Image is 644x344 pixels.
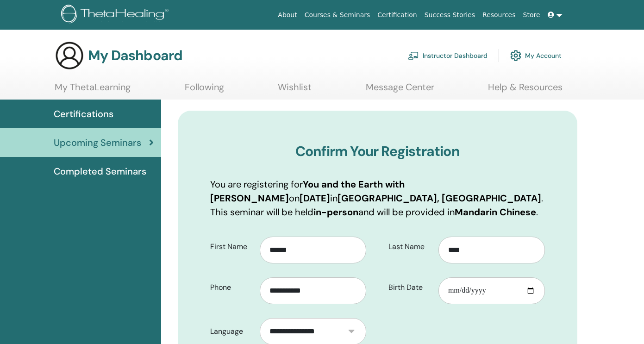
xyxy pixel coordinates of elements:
a: About [274,6,300,24]
a: My ThetaLearning [55,81,131,100]
label: Last Name [381,238,438,256]
a: Wishlist [278,81,312,100]
h3: Confirm Your Registration [210,143,545,160]
a: Help & Resources [488,81,563,100]
p: You are registering for on in . This seminar will be held and will be provided in . [210,177,545,219]
img: cog.svg [510,48,521,63]
label: First Name [203,238,260,256]
b: Mandarin Chinese [455,206,536,218]
a: Courses & Seminars [301,6,374,24]
span: Upcoming Seminars [54,136,141,150]
a: Instructor Dashboard [408,45,488,66]
img: chalkboard-teacher.svg [408,51,419,60]
label: Phone [203,279,260,296]
img: logo.png [61,5,172,25]
a: Certification [374,6,420,24]
b: [DATE] [300,192,330,204]
b: in-person [313,206,358,218]
a: Message Center [366,81,434,100]
a: Following [185,81,224,100]
b: You and the Earth with [PERSON_NAME] [210,178,405,204]
label: Birth Date [381,279,438,296]
span: Certifications [54,107,113,121]
h3: My Dashboard [88,47,182,64]
a: Success Stories [421,6,479,24]
a: Store [519,6,544,24]
img: generic-user-icon.jpg [55,41,84,70]
a: Resources [479,6,519,24]
label: Language [203,323,260,340]
b: [GEOGRAPHIC_DATA], [GEOGRAPHIC_DATA] [338,192,541,204]
a: My Account [510,45,562,66]
span: Completed Seminars [54,164,146,178]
